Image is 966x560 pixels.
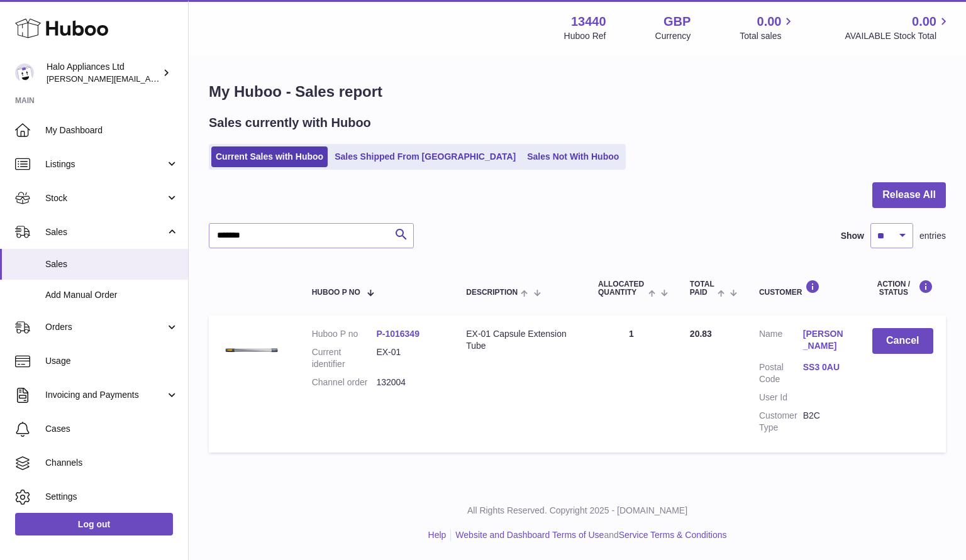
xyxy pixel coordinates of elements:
[312,376,377,388] dt: Channel order
[619,530,727,540] a: Service Terms & Conditions
[45,457,179,469] span: Channels
[45,289,179,301] span: Add Manual Order
[759,361,803,385] dt: Postal Code
[845,30,951,42] span: AVAILABLE Stock Total
[47,61,160,85] div: Halo Appliances Ltd
[15,513,173,535] a: Log out
[598,280,645,297] span: ALLOCATED Quantity
[376,329,419,339] a: P-1016349
[221,328,284,371] img: EX01-scaled.jpg
[45,258,179,270] span: Sales
[376,346,441,370] dd: EX-01
[45,423,179,435] span: Cases
[47,74,252,84] span: [PERSON_NAME][EMAIL_ADDRESS][DOMAIN_NAME]
[655,30,691,42] div: Currency
[759,280,847,297] div: Customer
[872,328,933,354] button: Cancel
[45,389,165,401] span: Invoicing and Payments
[690,329,712,339] span: 20.83
[571,13,606,30] strong: 13440
[466,288,518,297] span: Description
[759,328,803,355] dt: Name
[740,13,796,42] a: 0.00 Total sales
[45,192,165,204] span: Stock
[428,530,447,540] a: Help
[312,328,377,340] dt: Huboo P no
[45,226,165,238] span: Sales
[330,146,520,167] a: Sales Shipped From [GEOGRAPHIC_DATA]
[211,146,328,167] a: Current Sales with Huboo
[15,63,34,82] img: paul@haloappliances.com
[455,530,604,540] a: Website and Dashboard Terms of Use
[803,410,847,434] dd: B2C
[841,230,864,242] label: Show
[919,230,946,242] span: entries
[523,146,623,167] a: Sales Not With Huboo
[803,328,847,352] a: [PERSON_NAME]
[912,13,936,30] span: 0.00
[663,13,691,30] strong: GBP
[690,280,714,297] span: Total paid
[466,328,573,352] div: EX-01 Capsule Extension Tube
[209,114,371,131] h2: Sales currently with Huboo
[872,182,946,208] button: Release All
[757,13,782,30] span: 0.00
[451,529,726,541] li: and
[845,13,951,42] a: 0.00 AVAILABLE Stock Total
[312,346,377,370] dt: Current identifier
[45,158,165,170] span: Listings
[312,288,360,297] span: Huboo P no
[45,491,179,503] span: Settings
[45,124,179,136] span: My Dashboard
[740,30,796,42] span: Total sales
[586,316,677,452] td: 1
[803,361,847,373] a: SS3 0AU
[376,376,441,388] dd: 132004
[872,280,933,297] div: Action / Status
[45,355,179,367] span: Usage
[564,30,606,42] div: Huboo Ref
[759,410,803,434] dt: Customer Type
[209,82,946,102] h1: My Huboo - Sales report
[199,505,956,517] p: All Rights Reserved. Copyright 2025 - [DOMAIN_NAME]
[759,392,803,404] dt: User Id
[45,321,165,333] span: Orders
